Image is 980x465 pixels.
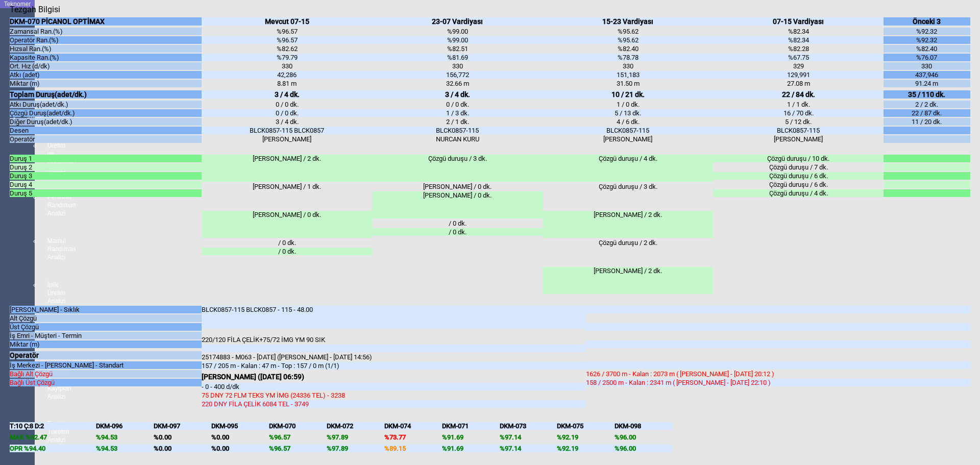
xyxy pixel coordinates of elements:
[713,118,884,126] div: 5 / 12 dk.
[202,17,372,26] div: Mevcut 07-15
[202,62,372,70] div: 330
[557,422,615,430] div: DKM-075
[10,45,202,53] div: Hızsal Ran.(%)
[154,445,211,452] div: %0.00
[372,62,543,70] div: 330
[713,101,884,108] div: 1 / 1 dk.
[884,101,970,108] div: 2 / 2 dk.
[10,433,96,441] div: MAK %92.47
[10,314,202,322] div: Alt Çözgü
[884,28,970,35] div: %92.32
[372,90,543,99] div: 3 / 4 dk.
[202,101,372,108] div: 0 / 0 dk.
[10,54,202,61] div: Kapasite Ran.(%)
[713,90,884,99] div: 22 / 84 dk.
[372,17,543,26] div: 23-07 Vardiyası
[269,422,327,430] div: DKM-070
[202,54,372,61] div: %79.79
[372,183,543,190] div: [PERSON_NAME] / 0 dk.
[202,373,586,381] div: [PERSON_NAME] ([DATE] 06:59)
[713,45,884,53] div: %82.28
[202,306,586,329] div: BLCK0857-115 BLCK0857 - 115 - 48.00
[713,181,884,188] div: Çözgü duruşu / 6 dk.
[10,370,202,378] div: Bağlı Alt Çözgü
[202,239,372,247] div: / 0 dk.
[10,155,202,162] div: Duruş 1
[713,80,884,87] div: 27.08 m
[202,28,372,35] div: %96.57
[543,90,713,99] div: 10 / 21 dk.
[500,422,557,430] div: DKM-073
[713,109,884,117] div: 16 / 70 dk.
[10,422,96,430] div: T:10 Ç:8 D:2
[10,323,202,331] div: Üst Çözgü
[713,127,884,134] div: BLCK0857-115
[202,71,372,79] div: 42,286
[713,163,884,171] div: Çözgü duruşu / 7 dk.
[202,391,586,399] div: 75 DNY 72 FLM TEKS YM İMG (24336 TEL) - 3238
[372,127,543,134] div: BLCK0857-115
[10,127,202,134] div: Desen
[202,383,586,390] div: - 0 - 400 d/dk
[543,211,713,238] div: [PERSON_NAME] / 2 dk.
[543,28,713,35] div: %95.62
[10,163,202,171] div: Duruş 2
[202,362,586,370] div: 157 / 205 m - Kalan : 47 m - Top : 157 / 0 m (1/1)
[543,118,713,126] div: 4 / 6 dk.
[10,90,202,99] div: Toplam Duruş(adet/dk.)
[372,45,543,53] div: %82.51
[10,379,202,386] div: Bağlı Üst Çözgü
[543,183,713,210] div: Çözgü duruşu / 3 dk.
[713,17,884,26] div: 07-15 Vardiyası
[713,135,884,143] div: [PERSON_NAME]
[884,80,970,87] div: 91.24 m
[713,155,884,162] div: Çözgü duruşu / 10 dk.
[154,433,211,441] div: %0.00
[10,172,202,180] div: Duruş 3
[543,71,713,79] div: 151,183
[384,445,442,452] div: %89.15
[586,379,970,386] div: 158 / 2500 m - Kalan : 2341 m ( [PERSON_NAME] - [DATE] 22:10 )
[372,191,543,218] div: [PERSON_NAME] / 0 dk.
[327,433,384,441] div: %97.89
[10,71,202,79] div: Atkı (adet)
[543,62,713,70] div: 330
[10,62,202,70] div: Ort. Hız (d/dk)
[615,433,672,441] div: %96.00
[543,109,713,117] div: 5 / 13 dk.
[615,422,672,430] div: DKM-098
[202,127,372,134] div: BLCK0857-115 BLCK0857
[543,101,713,108] div: 1 / 0 dk.
[202,248,372,255] div: / 0 dk.
[372,109,543,117] div: 1 / 3 dk.
[884,17,970,26] div: Önceki 3
[713,71,884,79] div: 129,991
[372,118,543,126] div: 2 / 1 dk.
[10,361,202,369] div: İş Merkezi - [PERSON_NAME] - Standart
[202,109,372,117] div: 0 / 0 dk.
[372,28,543,35] div: %99.00
[884,71,970,79] div: 437,946
[10,28,202,35] div: Zamansal Ran.(%)
[543,135,713,143] div: [PERSON_NAME]
[202,336,586,344] div: 220/120 FİLA ÇELİK+75/72 İMG YM 90 SIK
[202,211,372,238] div: [PERSON_NAME] / 0 dk.
[713,28,884,35] div: %82.34
[10,135,202,143] div: Operatör
[327,445,384,452] div: %97.89
[615,445,672,452] div: %96.00
[202,155,372,182] div: [PERSON_NAME] / 2 dk.
[10,5,64,14] div: Tezgah Bilgisi
[884,36,970,44] div: %92.32
[10,109,202,117] div: Çözgü Duruş(adet/dk.)
[10,17,202,26] div: DKM-070 PİCANOL OPTİMAX
[211,433,269,441] div: %0.00
[884,45,970,53] div: %82.40
[96,445,154,452] div: %94.53
[211,422,269,430] div: DKM-095
[269,445,327,452] div: %96.57
[10,332,202,339] div: İş Emri - Müşteri - Termin
[372,219,543,227] div: / 0 dk.
[372,228,543,236] div: / 0 dk.
[543,239,713,266] div: Çözgü duruşu / 2 dk.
